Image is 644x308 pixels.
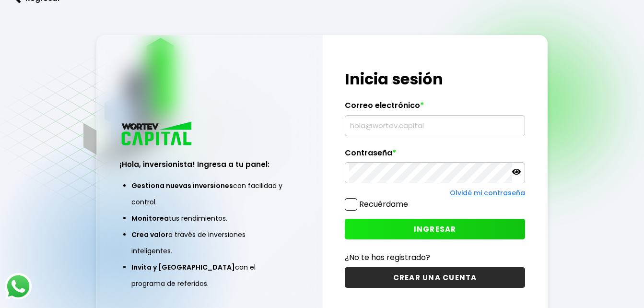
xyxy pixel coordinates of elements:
[131,178,287,210] li: con facilidad y control.
[414,224,457,234] span: INGRESAR
[131,226,287,259] li: a través de inversiones inteligentes.
[349,116,520,136] input: hola@wortev.capital
[119,120,195,149] img: logo_wortev_capital
[345,219,525,239] button: INGRESAR
[345,251,525,288] a: ¿No te has registrado?CREAR UNA CUENTA
[345,101,525,115] label: Correo electrónico
[131,181,233,190] span: Gestiona nuevas inversiones
[345,251,525,263] p: ¿No te has registrado?
[359,199,408,210] label: Recuérdame
[131,262,235,272] span: Invita y [GEOGRAPHIC_DATA]
[345,267,525,288] button: CREAR UNA CUENTA
[345,148,525,163] label: Contraseña
[131,259,287,292] li: con el programa de referidos.
[345,68,525,91] h1: Inicia sesión
[131,213,169,223] span: Monitorea
[131,230,168,239] span: Crea valor
[450,188,525,198] a: Olvidé mi contraseña
[131,210,287,226] li: tus rendimientos.
[5,273,32,300] img: logos_whatsapp-icon.242b2217.svg
[119,159,299,170] h3: ¡Hola, inversionista! Ingresa a tu panel:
